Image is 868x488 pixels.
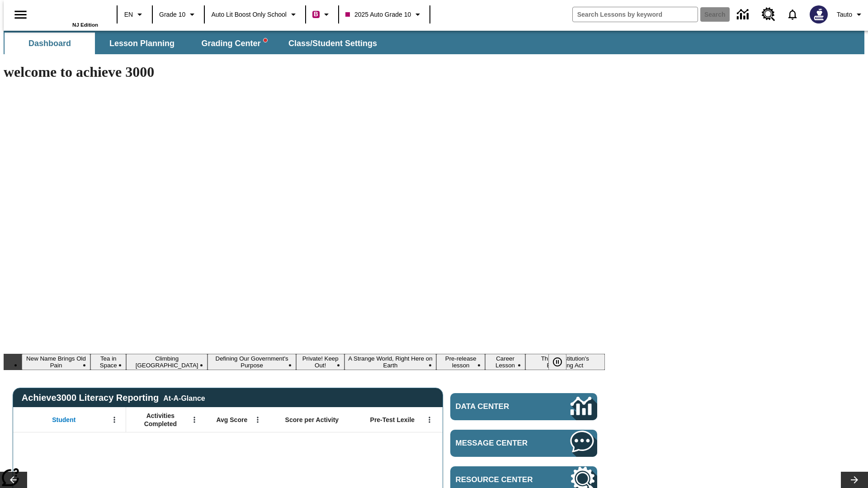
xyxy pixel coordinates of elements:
[120,6,149,23] button: Language: EN, Select a language
[841,472,868,488] button: Lesson carousel, Next
[208,354,297,370] button: Slide 4 Defining Our Government's Purpose
[756,2,781,27] a: Resource Center, Will open in new tab
[39,3,98,28] div: Home
[810,5,828,23] img: Avatar
[450,430,597,457] a: Message Center
[5,33,95,54] button: Dashboard
[216,416,247,424] span: Avg Score
[156,6,201,23] button: Grade: Grade 10, Select a grade
[264,38,267,42] svg: writing assistant alert
[548,354,576,370] div: Pause
[52,416,75,424] span: Student
[4,64,605,80] h1: welcome to achieve 3000
[4,31,864,54] div: SubNavbar
[124,10,133,19] span: EN
[285,416,339,424] span: Score per Activity
[833,6,868,23] button: Profile/Settings
[436,354,485,370] button: Slide 7 Pre-release lesson
[450,393,597,420] a: Data Center
[39,4,98,22] a: Home
[108,413,121,427] button: Open Menu
[251,413,264,427] button: Open Menu
[573,7,698,22] input: search field
[781,3,804,26] a: Notifications
[201,38,267,49] span: Grading Center
[90,354,126,370] button: Slide 2 Tea in Space
[281,33,384,54] button: Class/Student Settings
[109,38,175,49] span: Lesson Planning
[296,354,344,370] button: Slide 5 Private! Keep Out!
[548,354,566,370] button: Pause
[342,6,427,23] button: Class: 2025 Auto Grade 10, Select your class
[126,354,207,370] button: Slide 3 Climbing Mount Tai
[837,10,852,19] span: Tauto
[22,354,90,370] button: Slide 1 New Name Brings Old Pain
[159,10,185,19] span: Grade 10
[314,9,318,20] span: B
[804,3,833,26] button: Select a new avatar
[288,38,377,49] span: Class/Student Settings
[7,1,34,28] button: Open side menu
[28,38,71,49] span: Dashboard
[22,393,205,403] span: Achieve3000 Literacy Reporting
[456,475,543,484] span: Resource Center
[485,354,525,370] button: Slide 8 Career Lesson
[456,402,540,411] span: Data Center
[456,439,543,448] span: Message Center
[344,354,436,370] button: Slide 6 A Strange World, Right Here on Earth
[97,33,187,54] button: Lesson Planning
[370,416,415,424] span: Pre-Test Lexile
[525,354,605,370] button: Slide 9 The Constitution's Balancing Act
[189,33,279,54] button: Grading Center
[163,393,205,403] div: At-A-Glance
[188,413,201,427] button: Open Menu
[423,413,436,427] button: Open Menu
[309,6,335,23] button: Boost Class color is violet red. Change class color
[345,10,411,19] span: 2025 Auto Grade 10
[731,2,756,27] a: Data Center
[208,6,302,23] button: School: Auto Lit Boost only School, Select your school
[4,33,385,54] div: SubNavbar
[72,22,98,28] span: NJ Edition
[211,10,287,19] span: Auto Lit Boost only School
[131,412,190,428] span: Activities Completed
